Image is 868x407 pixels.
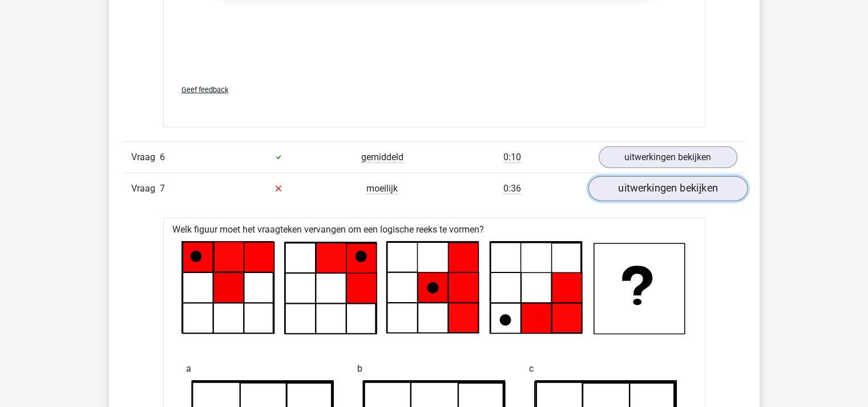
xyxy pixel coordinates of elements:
span: 0:36 [503,183,521,194]
span: Geef feedback [181,86,228,94]
span: Vraag [131,150,160,164]
a: uitwerkingen bekijken [599,146,737,168]
span: 0:10 [503,152,521,163]
span: 7 [160,183,165,194]
span: c [529,357,534,380]
span: moeilijk [366,183,398,194]
a: uitwerkingen bekijken [588,176,747,201]
span: Vraag [131,182,160,196]
span: b [357,357,362,380]
span: 6 [160,152,165,162]
span: a [186,357,191,380]
span: gemiddeld [361,152,403,163]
